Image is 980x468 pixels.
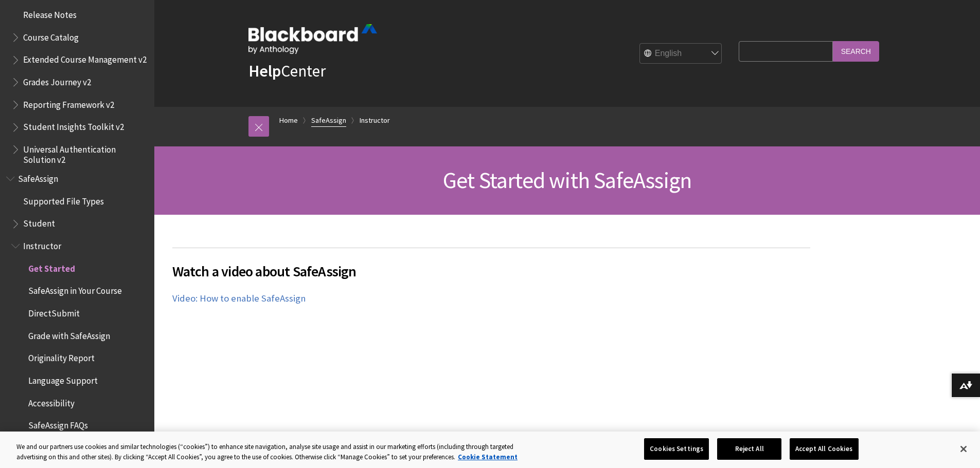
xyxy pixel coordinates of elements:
a: Instructor [360,114,390,127]
span: SafeAssign in Your Course [28,283,122,296]
span: Student [23,215,55,229]
a: More information about your privacy, opens in a new tab [458,453,518,461]
span: Watch a video about SafeAssign [172,260,810,282]
select: Site Language Selector [640,44,722,64]
input: Search [833,41,879,61]
a: Video: How to enable SafeAssign [172,292,306,305]
a: Home [279,114,298,127]
span: Get Started [28,260,75,274]
span: Accessibility [28,395,75,408]
span: Language Support [28,372,98,386]
span: Supported File Types [23,193,104,207]
strong: Help [248,61,281,81]
button: Close [952,438,975,460]
span: Originality Report [28,350,95,364]
span: Course Catalog [23,29,79,43]
span: Universal Authentication Solution v2 [23,141,147,165]
span: Release Notes [23,6,77,20]
a: HelpCenter [248,61,326,81]
span: Grades Journey v2 [23,73,91,87]
div: We and our partners use cookies and similar technologies (“cookies”) to enhance site navigation, ... [16,442,539,462]
span: DirectSubmit [28,305,80,319]
button: Reject All [717,438,781,460]
span: Student Insights Toolkit v2 [23,119,124,133]
button: Accept All Cookies [790,438,858,460]
nav: Book outline for Blackboard SafeAssign [6,170,148,457]
span: Reporting Framework v2 [23,96,114,110]
button: Cookies Settings [644,438,709,460]
span: Extended Course Management v2 [23,51,147,65]
span: SafeAssign [18,170,58,184]
span: SafeAssign FAQs [28,417,88,431]
span: Grade with SafeAssign [28,327,110,341]
span: Instructor [23,237,61,251]
a: SafeAssign [311,114,346,127]
span: Get Started with SafeAssign [443,166,691,194]
img: Blackboard by Anthology [248,24,377,54]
